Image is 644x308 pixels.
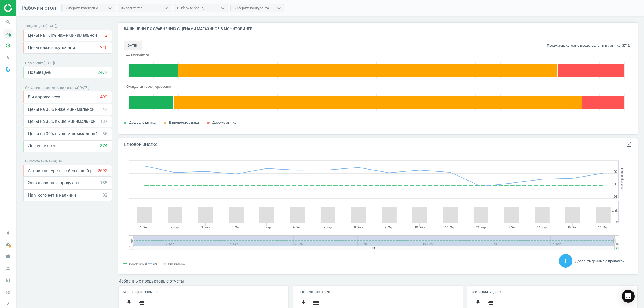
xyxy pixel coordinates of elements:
[472,290,633,294] h5: Все в наличии, я нет
[232,226,240,229] tspan: 4. Sep
[100,143,107,149] div: 374
[103,131,107,137] div: 36
[616,242,622,246] tspan: 16. …
[547,43,630,48] p: Продуктов, которые представлены на рынке:
[118,278,638,284] h3: Избранные продуктовые отчеты
[103,107,107,112] div: 47
[126,53,149,56] tspan: До переоценки
[64,6,98,10] div: Выберите категорию
[385,226,393,229] tspan: 9. Sep
[129,120,156,124] span: Дешевле рынка
[25,86,78,90] span: Ситуация на рынке до переоценки
[324,226,332,229] tspan: 7. Sep
[5,300,11,306] i: chevron_right
[297,290,458,294] h5: Не отвеченная акция
[293,226,302,229] tspan: 6. Sep
[4,4,42,12] img: ajHJNr6hYgQAAAAASUVORK5CYII=
[153,262,157,265] tspan: avg
[598,226,608,229] tspan: 16. Sep
[78,86,89,90] span: ( [DATE] )
[3,275,13,285] i: headset_mic
[300,300,307,306] i: get_app
[475,300,481,306] i: get_app
[620,168,624,191] tspan: Ценовой индекс
[100,180,107,186] div: 188
[98,168,107,174] div: 2692
[626,141,632,148] i: open_in_new
[140,226,149,229] tspan: 1. Sep
[28,32,97,38] span: Цены на 100% ниже минимальной
[118,138,638,151] h4: Ценовой индекс
[171,226,179,229] tspan: 2. Sep
[103,192,107,198] div: 82
[313,300,319,306] i: storage
[3,240,13,250] i: cloud_done
[3,17,13,27] i: search
[168,262,185,265] tspan: Pairs count: avg
[3,41,13,51] i: pie_chart_outlined
[129,262,147,265] tspan: [DOMAIN_NAME]
[98,69,107,75] div: 2477
[126,85,171,89] tspan: Ожидается после переоценки
[124,41,142,50] button: [DATE]
[28,131,98,137] span: Цены на 30% выше максимальной
[612,170,618,174] text: 102
[537,226,547,229] tspan: 14. Sep
[28,192,76,198] span: Ни у кого нет в наличии
[100,94,107,100] div: 499
[28,69,52,75] span: Новые цены
[354,226,363,229] tspan: 8. Sep
[612,182,618,186] text: 100
[126,300,132,306] i: get_app
[507,226,517,229] tspan: 13. Sep
[212,120,236,124] span: Дороже рынка
[562,258,569,264] i: add
[138,300,145,306] i: storage
[25,61,43,65] span: Переоценка
[123,290,284,294] h5: Мои товары в наличии
[233,6,269,10] div: Выберите конкурента
[56,159,67,163] span: ( [DATE] )
[626,141,632,148] a: open_in_new
[6,67,10,72] img: wGWNvw8QSZomAAAAABJRU5ErkJggg==
[3,52,13,63] i: swap_vert
[28,94,60,100] span: Вы дороже всех
[43,61,55,65] span: ( [DATE] )
[575,259,624,263] span: Добавить данные о продажах
[121,6,142,10] div: Выберите тег
[25,24,46,28] span: Защита цены
[476,226,486,229] tspan: 12. Sep
[177,6,204,10] div: Выберите бренд
[445,226,455,229] tspan: 11. Sep
[622,43,630,47] b: 3712
[25,159,56,163] span: Обратите внимание
[415,226,425,229] tspan: 10. Sep
[3,251,13,262] i: work
[202,226,210,229] tspan: 3. Sep
[105,32,107,38] div: 2
[46,24,57,28] span: ( [DATE] )
[21,5,56,11] span: Рабочий стол
[28,119,96,124] span: Цены на 30% выше минимальной
[3,29,13,39] i: timeline
[568,226,578,229] tspan: 15. Sep
[612,209,618,212] text: 2.5k
[28,180,79,186] span: Эксклюзивные продукты
[614,195,618,199] text: 98
[263,226,271,229] tspan: 5. Sep
[622,290,635,303] div: Open Intercom Messenger
[100,119,107,124] div: 137
[3,263,13,273] i: person
[487,300,493,306] i: storage
[28,107,94,112] span: Цены на 30% ниже минимальной
[118,23,638,35] h4: Ваши цены по сравнению с ценами магазинов в мониторинге
[1,300,15,307] button: chevron_right
[100,45,107,51] div: 216
[616,220,618,223] text: 0
[559,254,572,268] button: add
[28,143,56,149] span: Дешевле всех
[169,120,199,124] span: В пределах рынка
[3,228,13,238] i: notifications
[28,168,98,174] span: Акции конкурентов без вашей реакции
[28,45,75,51] span: Цены ниже закупочной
